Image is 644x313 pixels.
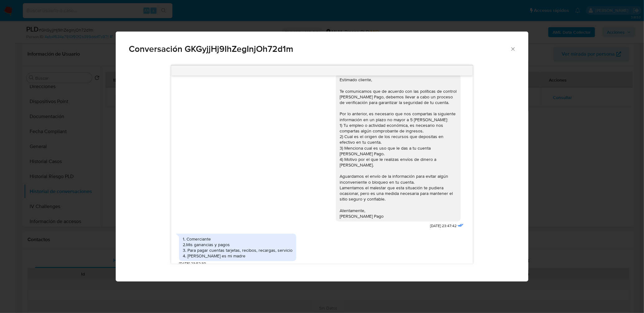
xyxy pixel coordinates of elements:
span: [DATE] 23:52:30 [179,261,206,266]
div: Estimado cliente, Te comunicamos que de acuerdo con las políticas de control [PERSON_NAME] Pago, ... [340,77,457,219]
span: Conversación GKGyjjHj9IhZegInjOh72d1m [129,45,510,53]
span: [DATE] 23:47:42 [430,223,457,229]
button: Cerrar [510,46,516,52]
div: Comunicación [116,32,528,282]
div: 1. Comerciante 2.Mis ganancias y pagos 3. Para pagar cuentas tarjetas, recibos, recargas, servici... [183,236,293,259]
